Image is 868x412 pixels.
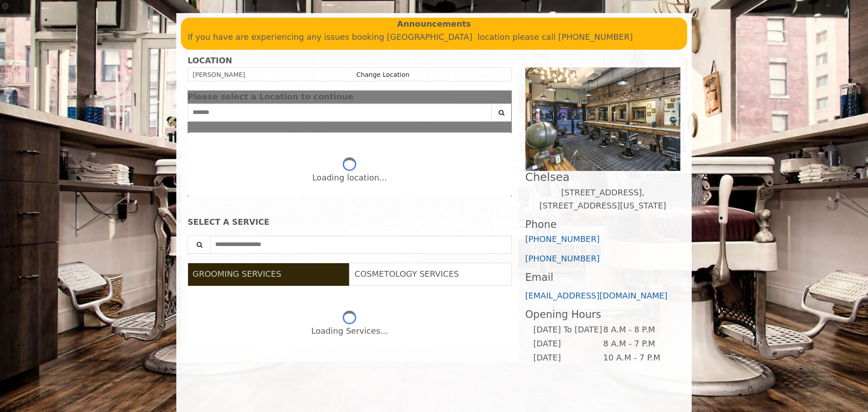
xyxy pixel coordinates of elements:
td: 10 A.M - 7 P.M [603,351,673,365]
a: [EMAIL_ADDRESS][DOMAIN_NAME] [525,291,668,300]
a: [PHONE_NUMBER] [525,254,600,263]
div: Loading Services... [311,325,388,338]
td: 8 A.M - 7 P.M [603,337,673,351]
a: [PHONE_NUMBER] [525,234,600,244]
div: SELECT A SERVICE [188,218,512,227]
td: [DATE] To [DATE] [533,323,603,337]
h3: Opening Hours [525,309,680,320]
span: Please select a Location to continue [188,92,354,101]
b: Announcements [397,18,471,31]
span: [PERSON_NAME] [193,71,245,78]
span: COSMETOLOGY SERVICES [354,269,459,279]
button: close dialog [498,94,512,100]
h3: Phone [525,219,680,230]
div: Grooming services [188,286,512,350]
p: If you have are experiencing any issues booking [GEOGRAPHIC_DATA] location please call [PHONE_NUM... [188,31,680,44]
p: [STREET_ADDRESS],[STREET_ADDRESS][US_STATE] [525,186,680,213]
button: Service Search [187,236,211,254]
h2: Chelsea [525,171,680,183]
td: [DATE] [533,351,603,365]
input: Search Center [188,104,492,122]
h3: Email [525,272,680,283]
td: 8 A.M - 8 P.M [603,323,673,337]
span: GROOMING SERVICES [193,269,281,279]
b: LOCATION [188,56,232,65]
div: Loading location... [312,171,387,185]
td: [DATE] [533,337,603,351]
div: Center Select [188,104,512,126]
a: Change Location [356,71,409,78]
i: Search button [496,109,507,116]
